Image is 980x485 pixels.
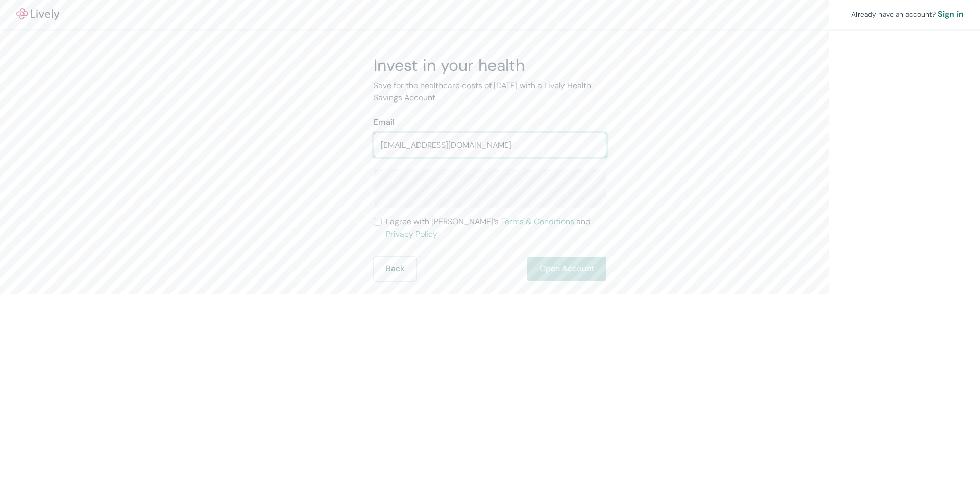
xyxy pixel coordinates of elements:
[16,8,59,20] img: Lively
[938,8,964,20] a: Sign in
[16,8,59,20] a: LivelyLively
[374,257,416,281] button: Back
[851,8,964,20] div: Already have an account?
[386,216,606,240] span: I agree with [PERSON_NAME]’s and
[501,216,574,227] a: Terms & Conditions
[374,80,606,104] p: Save for the healthcare costs of [DATE] with a Lively Health Savings Account
[374,55,606,75] h2: Invest in your health
[374,116,395,129] label: Email
[386,228,437,239] a: Privacy Policy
